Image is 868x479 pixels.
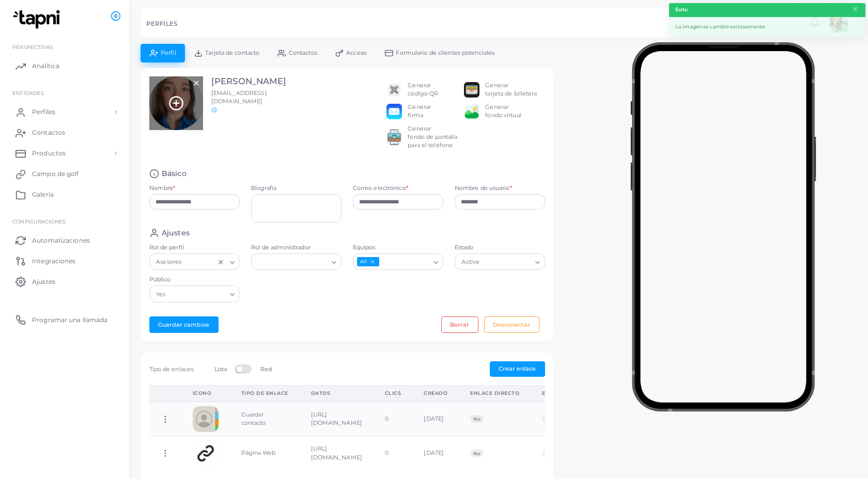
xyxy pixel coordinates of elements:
font: Desconectar [493,321,530,328]
font: Generar [485,103,508,110]
font: Éxito [675,7,688,12]
font: Acceso [346,49,367,56]
font: Nombre de usuario [455,184,510,191]
font: [PERSON_NAME] [211,76,286,86]
font: La imagen se cambió exitosamente [675,24,766,29]
span: Asesores [155,257,183,268]
a: Analítica [8,56,121,76]
font: [EMAIL_ADDRESS][DOMAIN_NAME] [211,89,267,105]
font: Correo electrónico [353,184,406,191]
font: Programar una llamada [32,316,107,324]
font: No [473,451,481,456]
font: Integraciones [32,257,75,265]
font: Perfil [161,49,176,56]
div: Buscar opción [353,253,443,270]
font: Básico [162,169,187,178]
font: Productos [32,149,66,157]
a: Perfiles [8,102,121,122]
font: No [473,416,481,422]
img: logo [9,10,67,29]
font: Enlace directo [470,390,519,396]
font: [DATE] [424,450,444,457]
a: @ [211,106,217,113]
font: Guardar cambios [158,321,209,328]
font: × [852,2,859,16]
font: Contactos [289,49,317,56]
font: Tarjeta de contacto [205,49,259,56]
button: Crear enlace [490,361,545,377]
input: Buscar opción [168,289,225,300]
font: código QR [408,90,438,97]
font: ENTIDADES [12,90,44,96]
font: [URL][DOMAIN_NAME] [311,445,362,461]
font: Creado [424,390,447,396]
font: Tipo de enlace [241,390,288,396]
img: contactcard.png [193,406,219,432]
input: Buscar opción [482,257,531,268]
button: Borrar seleccionados [217,258,224,266]
img: phone-mock.b55596b7.png [630,42,816,411]
a: Contactos [8,122,121,143]
font: Borrar [450,321,469,328]
font: Rol de administrador [251,244,311,251]
span: All [357,257,379,267]
font: Página Web [241,450,276,457]
font: Clics [385,390,401,396]
font: [DATE] [424,415,444,422]
font: Automatizaciones [32,236,90,244]
button: Cerca [852,4,859,15]
img: customlink.png [193,440,219,466]
font: fondo de pantalla para el teléfono [408,133,457,149]
input: Buscar opción [256,257,328,268]
div: Buscar opción [455,253,545,270]
font: Ajustes [32,278,55,285]
a: Productos [8,143,121,164]
font: PERSPECTIVAS [12,44,53,50]
font: Estado [455,244,474,251]
span: Yes [155,289,167,300]
div: Buscar opción [251,253,342,270]
font: Tipo de enlaces: [149,365,195,373]
font: Red [260,365,272,373]
font: Biografía [251,184,277,191]
a: Programar una llamada [8,309,121,330]
font: Equipos [353,244,376,251]
button: Guardar cambios [149,316,219,332]
font: Lista [214,365,227,373]
font: Datos [311,390,331,396]
font: Generar [408,82,431,89]
font: 0 [385,415,389,422]
font: fondo virtual [485,111,521,119]
font: Contactos [32,129,65,136]
font: 0 [385,450,389,457]
font: Icono [193,390,212,396]
span: Active [460,257,481,268]
font: Rol de perfil [149,244,184,251]
font: Crear enlace [499,365,536,372]
font: Nombre [149,184,174,191]
font: Público [149,276,171,283]
font: Generar [485,82,508,89]
div: Buscar opción [149,253,240,270]
font: firma [408,111,423,119]
font: Campo de golf [32,170,79,178]
font: Ajustes [162,228,190,237]
a: Galería [8,184,121,205]
font: PERFILES [146,20,177,27]
font: tarjeta de billetera [485,90,537,97]
img: 522fc3d1c3555ff804a1a379a540d0107ed87845162a92721bf5e2ebbcc3ae6c.png [386,130,402,145]
img: e64e04433dee680bcc62d3a6779a8f701ecaf3be228fb80ea91b313d80e16e10.png [464,104,479,119]
a: Integraciones [8,250,121,271]
button: Borrar [441,316,478,332]
font: Enlace del espacio de trabajo [542,390,641,396]
th: Acción [149,386,181,402]
a: Ajustes [8,271,121,292]
font: Perfiles [32,108,55,116]
button: Deselect All [369,258,376,265]
font: Configuraciones [12,218,66,225]
button: Desconectar [484,316,539,332]
font: [URL][DOMAIN_NAME] [311,411,362,426]
img: apple-wallet.png [464,82,479,98]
